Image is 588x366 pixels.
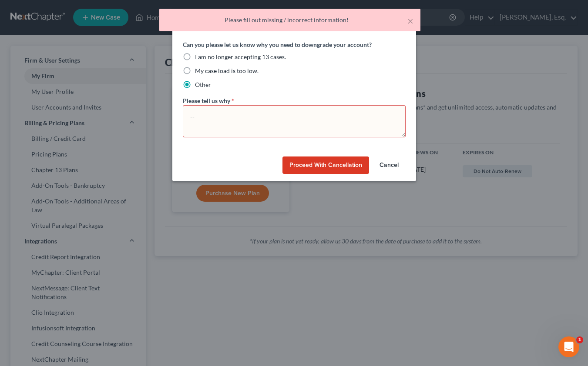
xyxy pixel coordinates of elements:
[195,67,259,74] span: My case load is too low.
[373,156,406,174] button: Cancel
[195,53,286,60] span: I am no longer accepting 13 cases.
[166,16,413,24] div: Please fill out missing / incorrect information!
[183,41,372,48] span: Can you please let us know why you need to downgrade your account?
[407,16,413,26] button: ×
[195,81,211,88] span: Other
[558,336,579,357] iframe: Intercom live chat
[183,97,230,104] span: Please tell us why
[576,336,583,343] span: 1
[282,156,369,174] button: Proceed with Cancellation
